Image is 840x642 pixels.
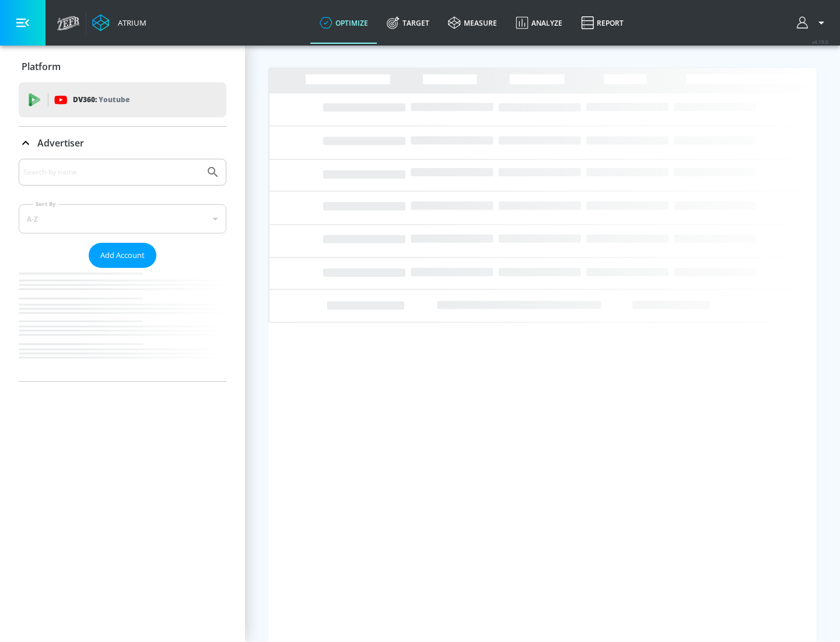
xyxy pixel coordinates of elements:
[19,268,226,381] nav: list of Advertiser
[506,2,572,44] a: Analyze
[19,127,226,159] div: Advertiser
[572,2,633,44] a: Report
[37,137,84,149] p: Advertiser
[19,50,226,83] div: Platform
[19,159,226,381] div: Advertiser
[19,204,226,233] div: A-Z
[73,93,129,106] p: DV360:
[99,93,129,106] p: Youtube
[812,39,828,45] span: v 4.19.0
[100,249,145,262] span: Add Account
[439,2,506,44] a: measure
[33,200,58,208] label: Sort By
[19,82,226,117] div: DV360: Youtube
[92,14,146,32] a: Atrium
[377,2,439,44] a: Target
[23,165,200,180] input: Search by name
[310,2,377,44] a: optimize
[113,18,146,28] div: Atrium
[22,60,61,73] p: Platform
[89,243,156,268] button: Add Account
